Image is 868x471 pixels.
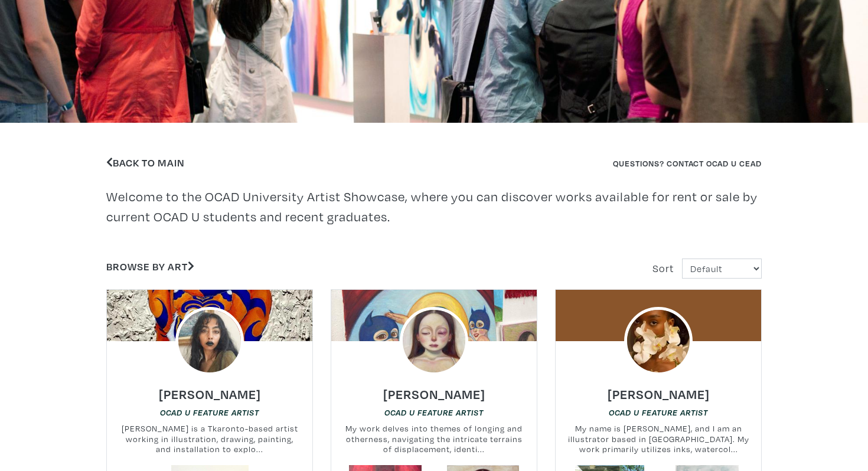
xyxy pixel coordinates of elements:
h6: [PERSON_NAME] [383,386,485,402]
a: OCAD U Feature Artist [160,407,259,418]
a: Browse by Art [106,260,194,273]
a: [PERSON_NAME] [159,383,261,397]
small: My name is [PERSON_NAME], and I am an illustrator based in [GEOGRAPHIC_DATA]. My work primarily u... [556,423,761,454]
span: Sort [652,261,674,275]
a: [PERSON_NAME] [383,383,485,397]
a: Back to Main [106,156,185,169]
p: Welcome to the OCAD University Artist Showcase, where you can discover works available for rent o... [106,187,762,227]
a: Questions? Contact OCAD U CEAD [613,158,762,169]
h6: [PERSON_NAME] [159,386,261,402]
em: OCAD U Feature Artist [609,408,708,417]
a: OCAD U Feature Artist [384,407,484,418]
em: OCAD U Feature Artist [160,408,259,417]
h6: [PERSON_NAME] [608,386,710,402]
em: OCAD U Feature Artist [384,408,484,417]
a: [PERSON_NAME] [608,383,710,397]
img: phpThumb.php [175,307,244,375]
img: phpThumb.php [624,307,693,375]
small: [PERSON_NAME] is a Tkaronto-based artist working in illustration, drawing, painting, and installa... [107,423,312,454]
small: My work delves into themes of longing and otherness, navigating the intricate terrains of displac... [331,423,537,454]
img: phpThumb.php [400,307,468,375]
a: OCAD U Feature Artist [609,407,708,418]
